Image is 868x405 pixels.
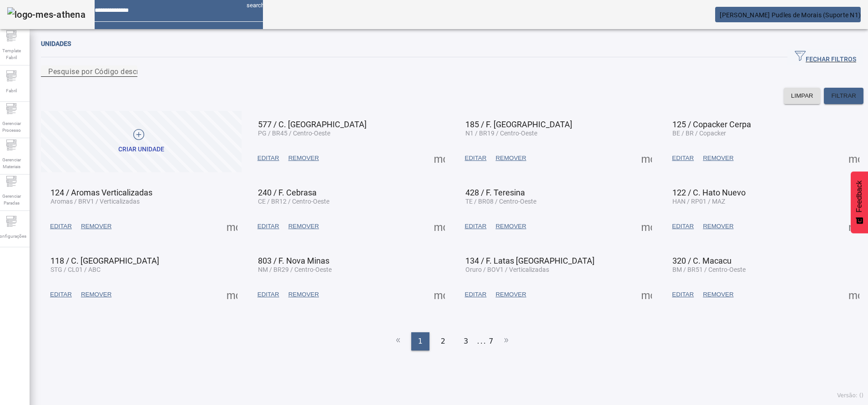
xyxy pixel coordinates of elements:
span: EDITAR [465,154,487,163]
span: [PERSON_NAME] Pudles de Morais (Suporte N1) [720,11,861,19]
span: 118 / C. [GEOGRAPHIC_DATA] [50,256,159,265]
button: EDITAR [460,286,491,303]
button: EDITAR [460,218,491,235]
button: EDITAR [253,218,284,235]
li: 7 [489,332,493,350]
button: EDITAR [460,150,491,166]
button: REMOVER [698,150,738,166]
button: REMOVER [698,286,738,303]
button: LIMPAR [784,88,821,104]
span: TE / BR08 / Centro-Oeste [465,198,536,205]
button: EDITAR [45,218,76,235]
span: Versão: () [837,392,863,399]
li: ... [477,332,486,350]
span: 240 / F. Cebrasa [258,188,317,197]
button: REMOVER [76,286,116,303]
button: Feedback - Mostrar pesquisa [851,171,868,233]
span: REMOVER [495,290,526,299]
span: Fabril [3,85,20,97]
span: Feedback [855,180,863,212]
mat-label: Pesquise por Código descrição ou sigla [48,67,183,75]
button: Mais [431,150,448,166]
span: EDITAR [465,222,487,231]
button: EDITAR [667,218,698,235]
span: 320 / C. Macacu [672,256,732,265]
span: EDITAR [672,290,694,299]
button: REMOVER [491,286,530,303]
span: 428 / F. Teresina [465,188,525,197]
button: Mais [431,218,448,235]
span: Unidades [41,40,71,47]
span: LIMPAR [791,91,813,100]
button: Criar unidade [41,111,242,172]
span: 803 / F. Nova Minas [258,256,329,265]
span: EDITAR [50,222,72,231]
button: REMOVER [284,218,323,235]
button: Mais [846,150,862,166]
button: REMOVER [698,218,738,235]
button: REMOVER [76,218,116,235]
span: 122 / C. Hato Nuevo [672,188,746,197]
span: REMOVER [495,154,526,163]
button: Mais [638,218,655,235]
button: REMOVER [491,218,530,235]
button: FILTRAR [824,88,863,104]
button: Mais [638,150,655,166]
span: REMOVER [703,154,733,163]
span: FILTRAR [831,91,856,100]
span: REMOVER [288,222,319,231]
span: 3 [464,336,468,347]
span: EDITAR [257,290,279,299]
span: BE / BR / Copacker [672,130,726,137]
span: BM / BR51 / Centro-Oeste [672,266,746,273]
span: EDITAR [50,290,72,299]
button: Mais [846,218,862,235]
button: REMOVER [491,150,530,166]
span: EDITAR [672,154,694,163]
span: NM / BR29 / Centro-Oeste [258,266,332,273]
button: Mais [846,286,862,303]
button: REMOVER [284,286,323,303]
span: 577 / C. [GEOGRAPHIC_DATA] [258,120,367,129]
div: Criar unidade [118,145,164,154]
span: EDITAR [257,154,279,163]
button: Mais [638,286,655,303]
span: REMOVER [703,290,733,299]
span: 124 / Aromas Verticalizadas [50,188,152,197]
span: REMOVER [81,222,111,231]
span: EDITAR [257,222,279,231]
span: CE / BR12 / Centro-Oeste [258,198,329,205]
button: REMOVER [284,150,323,166]
span: PG / BR45 / Centro-Oeste [258,130,330,137]
button: EDITAR [253,286,284,303]
button: FECHAR FILTROS [787,49,863,65]
span: 185 / F. [GEOGRAPHIC_DATA] [465,120,572,129]
span: EDITAR [672,222,694,231]
span: HAN / RP01 / MAZ [672,198,725,205]
button: EDITAR [45,286,76,303]
button: Mais [224,218,240,235]
img: logo-mes-athena [7,7,86,22]
span: REMOVER [495,222,526,231]
span: 134 / F. Latas [GEOGRAPHIC_DATA] [465,256,595,265]
span: FECHAR FILTROS [795,50,856,64]
span: Aromas / BRV1 / Verticalizadas [50,198,140,205]
button: Mais [224,286,240,303]
button: EDITAR [253,150,284,166]
span: 2 [441,336,445,347]
span: N1 / BR19 / Centro-Oeste [465,130,537,137]
span: Oruro / BOV1 / Verticalizadas [465,266,549,273]
span: STG / CL01 / ABC [50,266,101,273]
button: EDITAR [667,150,698,166]
span: REMOVER [703,222,733,231]
button: EDITAR [667,286,698,303]
span: REMOVER [288,154,319,163]
span: REMOVER [81,290,111,299]
span: REMOVER [288,290,319,299]
button: Mais [431,286,448,303]
span: EDITAR [465,290,487,299]
span: 125 / Copacker Cerpa [672,120,751,129]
